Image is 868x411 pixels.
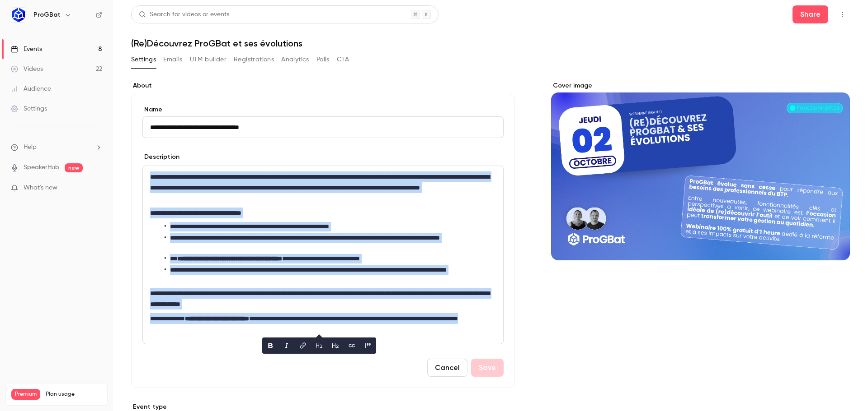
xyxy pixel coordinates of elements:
[163,52,182,67] button: Emails
[131,52,156,67] button: Settings
[11,143,102,152] li: help-dropdown-opener
[24,163,59,172] a: SpeakerHub
[551,81,850,260] section: Cover image
[296,338,310,353] button: link
[11,84,51,93] div: Audience
[279,338,294,353] button: italic
[143,166,503,344] div: editor
[46,391,102,398] span: Plan usage
[11,389,40,400] span: Premium
[91,184,102,192] iframe: Noticeable Trigger
[131,81,515,90] label: About
[142,105,504,114] label: Name
[337,52,349,67] button: CTA
[11,104,47,113] div: Settings
[33,10,61,19] h6: ProGBat
[361,338,375,353] button: blockquote
[65,163,83,172] span: new
[11,8,26,22] img: ProGBat
[24,143,37,152] span: Help
[281,52,309,67] button: Analytics
[316,52,330,67] button: Polls
[24,183,57,193] span: What's new
[139,10,229,19] div: Search for videos or events
[190,52,226,67] button: UTM builder
[551,81,850,90] label: Cover image
[11,65,43,74] div: Videos
[793,5,828,23] button: Share
[11,45,42,54] div: Events
[142,166,504,344] section: description
[427,359,467,377] button: Cancel
[131,38,850,49] h1: (Re)Découvrez ProGBat et ses évolutions
[142,152,179,162] label: Description
[234,52,274,67] button: Registrations
[263,338,278,353] button: bold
